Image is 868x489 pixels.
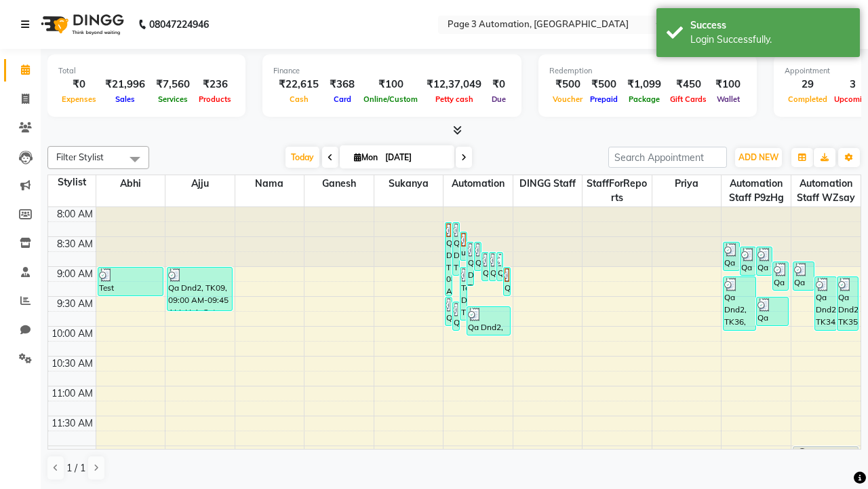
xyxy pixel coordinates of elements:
[724,242,738,270] div: Qa Dnd2, TK19, 08:35 AM-09:05 AM, Hair Cut By Expert-Men
[273,77,324,92] div: ₹22,615
[56,151,104,162] span: Filter Stylist
[443,175,513,192] span: Automation
[421,77,487,92] div: ₹12,37,049
[738,152,778,162] span: ADD NEW
[475,242,481,270] div: Qa Dnd2, TK18, 08:35 AM-09:05 AM, Hair cut Below 12 years (Boy)
[625,94,663,104] span: Package
[713,94,743,104] span: Wallet
[741,247,755,275] div: Qa Dnd2, TK20, 08:40 AM-09:10 AM, Hair Cut By Expert-Men
[58,65,235,77] div: Total
[710,77,746,92] div: ₹100
[482,253,488,280] div: Qa Dnd2, TK23, 08:45 AM-09:15 AM, Hair Cut By Expert-Men
[549,77,586,92] div: ₹500
[360,94,421,104] span: Online/Custom
[652,175,722,192] span: Priya
[815,277,836,330] div: Qa Dnd2, TK34, 09:10 AM-10:05 AM, Special Hair Wash- Men
[667,94,710,104] span: Gift Cards
[446,223,452,295] div: Qa Dnd2, TK17, 08:15 AM-09:30 AM, Hair Cut By Expert-Men,Hair Cut-Men
[155,94,191,104] span: Services
[360,77,421,92] div: ₹100
[722,175,791,206] span: Automation Staff p9zHg
[622,77,667,92] div: ₹1,099
[35,5,127,43] img: logo
[549,94,586,104] span: Voucher
[757,247,772,275] div: Qa Dnd2, TK21, 08:40 AM-09:10 AM, Hair cut Below 12 years (Boy)
[453,302,459,330] div: Qa Dnd2, TK37, 09:35 AM-10:05 AM, Hair cut Below 12 years (Boy)
[330,94,355,104] span: Card
[96,175,165,192] span: Abhi
[446,297,452,325] div: Qa Dnd2, TK33, 09:30 AM-10:00 AM, Hair Cut By Expert-Men
[460,268,467,320] div: Test DoNotDelete, TK31, 09:00 AM-09:55 AM, Special Hair Wash- Men
[285,147,319,168] span: Today
[504,268,510,295] div: Qa Dnd2, TK29, 09:00 AM-09:30 AM, Hair cut Below 12 years (Boy)
[195,77,235,92] div: ₹236
[195,94,235,104] span: Products
[374,175,443,192] span: Sukanya
[785,94,831,104] span: Completed
[49,327,96,341] div: 10:00 AM
[757,297,789,325] div: Qa Dnd2, TK32, 09:30 AM-10:00 AM, Hair cut Below 12 years (Boy)
[586,77,622,92] div: ₹500
[54,297,96,311] div: 9:30 AM
[690,18,850,33] div: Success
[235,175,304,192] span: Nama
[49,357,96,371] div: 10:30 AM
[785,77,831,92] div: 29
[58,94,100,104] span: Expenses
[460,232,467,260] div: undefined, TK16, 08:25 AM-08:55 AM, Hair cut Below 12 years (Boy)
[667,77,710,92] div: ₹450
[791,175,861,206] span: Automation Staff wZsay
[724,277,755,330] div: Qa Dnd2, TK36, 09:10 AM-10:05 AM, Special Hair Wash- Men
[608,147,727,168] input: Search Appointment
[286,94,312,104] span: Cash
[432,94,477,104] span: Petty cash
[49,386,96,401] div: 11:00 AM
[467,242,473,285] div: Qa Dnd2, TK26, 08:35 AM-09:20 AM, Hair Cut-Men
[490,253,496,280] div: Qa Dnd2, TK24, 08:45 AM-09:15 AM, Hair Cut By Expert-Men
[48,175,96,189] div: Stylist
[583,175,652,206] span: StaffForReports
[735,148,782,167] button: ADD NEW
[549,65,746,77] div: Redemption
[497,253,503,280] div: Qa Dnd2, TK25, 08:45 AM-09:15 AM, Hair Cut By Expert-Men
[453,223,459,275] div: Qa Dnd2, TK22, 08:15 AM-09:10 AM, Special Hair Wash- Men
[773,262,788,290] div: Qa Dnd2, TK28, 08:55 AM-09:25 AM, Hair cut Below 12 years (Boy)
[488,94,509,104] span: Due
[151,77,195,92] div: ₹7,560
[690,33,850,47] div: Login Successfully.
[112,94,138,104] span: Sales
[381,147,449,168] input: 2025-09-01
[513,175,583,192] span: DINGG Staff
[66,461,85,475] span: 1 / 1
[149,5,209,43] b: 08047224946
[54,237,96,251] div: 8:30 AM
[324,77,360,92] div: ₹368
[793,262,814,290] div: Qa Dnd2, TK27, 08:55 AM-09:25 AM, Hair cut Below 12 years (Boy)
[98,268,163,295] div: Test DoNotDelete, TK11, 09:00 AM-09:30 AM, Hair Cut By Expert-Men
[165,175,235,192] span: Ajju
[54,207,96,221] div: 8:00 AM
[167,268,232,310] div: Qa Dnd2, TK09, 09:00 AM-09:45 AM, Hair Cut-Men
[58,77,100,92] div: ₹0
[49,416,96,431] div: 11:30 AM
[100,77,151,92] div: ₹21,996
[487,77,511,92] div: ₹0
[837,277,859,330] div: Qa Dnd2, TK35, 09:10 AM-10:05 AM, Special Hair Wash- Men
[351,152,381,162] span: Mon
[50,446,96,460] div: 12:00 PM
[54,267,96,281] div: 9:00 AM
[587,94,621,104] span: Prepaid
[273,65,511,77] div: Finance
[467,307,510,335] div: Qa Dnd2, TK38, 09:40 AM-10:10 AM, Hair cut Below 12 years (Boy)
[304,175,374,192] span: Ganesh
